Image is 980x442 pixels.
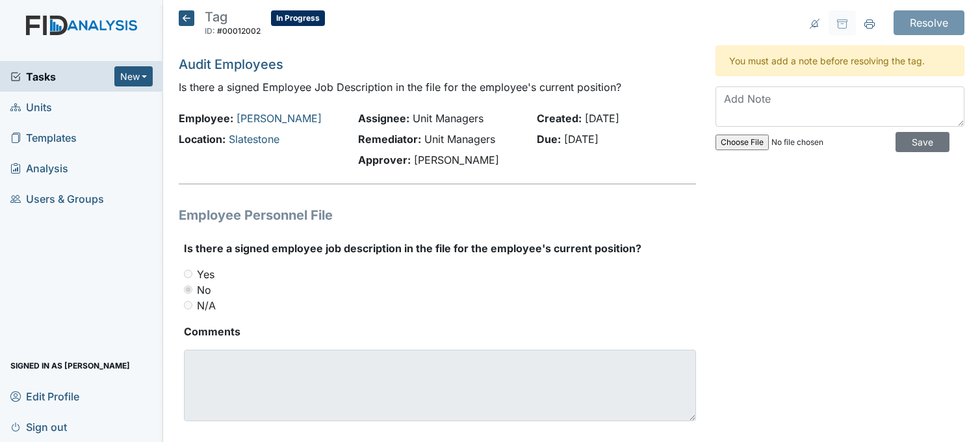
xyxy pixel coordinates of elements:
[237,112,322,125] a: [PERSON_NAME]
[10,158,68,178] span: Analysis
[358,112,409,125] strong: Assignee:
[179,79,696,95] p: Is there a signed Employee Job Description in the file for the employee's current position?
[205,26,215,36] span: ID:
[184,270,192,278] input: Yes
[716,45,964,76] div: You must add a note before resolving the tag.
[179,205,696,225] h1: Employee Personnel File
[10,417,67,437] span: Sign out
[585,112,619,125] span: [DATE]
[414,153,499,166] span: [PERSON_NAME]
[197,266,214,282] label: Yes
[179,133,226,146] strong: Location:
[358,153,411,166] strong: Approver:
[179,112,233,125] strong: Employee:
[537,133,561,146] strong: Due:
[184,301,192,309] input: N/A
[271,10,325,26] span: In Progress
[896,132,949,152] input: Save
[358,133,421,146] strong: Remediator:
[413,112,484,125] span: Unit Managers
[10,97,52,117] span: Units
[10,69,114,84] a: Tasks
[564,133,599,146] span: [DATE]
[217,26,261,36] span: #00012002
[10,188,104,209] span: Users & Groups
[179,57,283,72] a: Audit Employees
[114,66,153,86] button: New
[184,285,192,294] input: No
[10,356,130,376] span: Signed in as [PERSON_NAME]
[537,112,582,125] strong: Created:
[424,133,495,146] span: Unit Managers
[205,9,227,25] span: Tag
[184,324,696,339] strong: Comments
[197,282,211,298] label: No
[10,127,77,148] span: Templates
[229,133,279,146] a: Slatestone
[197,298,216,313] label: N/A
[10,386,79,406] span: Edit Profile
[894,10,964,35] input: Resolve
[184,240,641,256] label: Is there a signed employee job description in the file for the employee's current position?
